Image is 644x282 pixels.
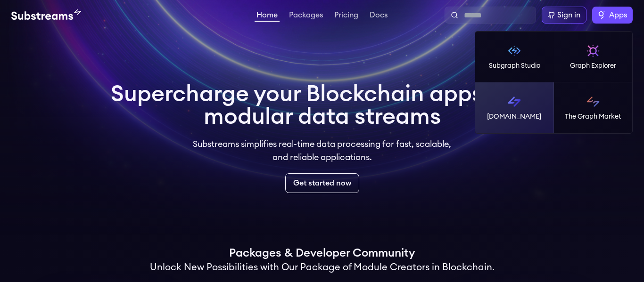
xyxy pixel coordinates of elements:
[368,11,389,21] a: Docs
[285,173,359,193] a: Get started now
[507,94,522,109] img: Substreams logo
[287,11,325,21] a: Packages
[150,261,495,274] h2: Unlock New Possibilities with Our Package of Module Creators in Blockchain.
[489,61,540,71] p: Subgraph Studio
[609,9,627,21] span: Apps
[507,43,522,58] img: Subgraph Studio logo
[186,137,458,164] p: Substreams simplifies real-time data processing for fast, scalable, and reliable applications.
[475,82,554,133] a: [DOMAIN_NAME]
[586,43,601,58] img: Graph Explorer logo
[557,9,580,21] div: Sign in
[255,11,280,22] a: Home
[332,11,360,21] a: Pricing
[11,9,81,21] img: Substream's logo
[554,82,633,133] a: The Graph Market
[554,32,633,82] a: Graph Explorer
[229,246,415,261] h1: Packages & Developer Community
[586,94,601,109] img: The Graph Market logo
[475,32,554,82] a: Subgraph Studio
[598,11,605,19] img: The Graph logo
[542,7,586,24] a: Sign in
[487,112,541,121] p: [DOMAIN_NAME]
[111,83,533,128] h1: Supercharge your Blockchain apps with modular data streams
[565,112,621,121] p: The Graph Market
[570,61,616,71] p: Graph Explorer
